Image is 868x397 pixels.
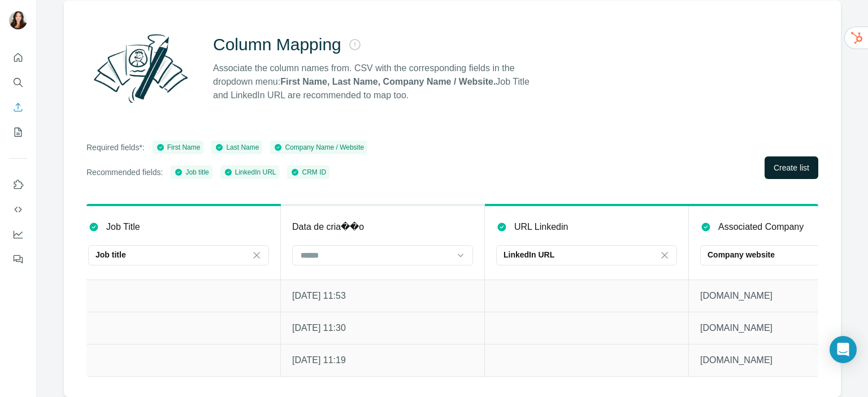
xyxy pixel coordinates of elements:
p: Associated Company [718,220,804,234]
button: Quick start [9,47,27,68]
div: CRM ID [290,167,326,177]
span: Create list [774,162,809,173]
div: Open Intercom Messenger [830,336,857,363]
p: LinkedIn URL [504,249,554,260]
button: Dashboard [9,224,27,245]
button: Use Surfe API [9,199,27,220]
div: Last Name [215,142,259,152]
h2: Column Mapping [213,34,341,55]
button: Create list [765,156,818,179]
p: Company website [708,249,775,260]
p: Recommended fields: [86,167,163,178]
p: Job Title [106,220,140,234]
strong: First Name, Last Name, Company Name / Website. [280,77,496,86]
p: [DATE] 11:19 [292,354,473,367]
button: My lists [9,122,27,142]
p: Data de cria��o [292,220,364,234]
img: Avatar [9,11,27,29]
img: Surfe Illustration - Column Mapping [86,28,195,109]
p: Job title [96,249,126,260]
button: Use Surfe on LinkedIn [9,174,27,195]
p: Required fields*: [86,142,145,153]
p: [DATE] 11:30 [292,321,473,335]
div: Company Name / Website [274,142,364,152]
p: [DATE] 11:53 [292,289,473,303]
div: First Name [156,142,201,152]
p: URL Linkedin [514,220,568,234]
button: Search [9,72,27,93]
div: LinkedIn URL [224,167,276,177]
div: Job title [174,167,209,177]
button: Enrich CSV [9,97,27,117]
p: Associate the column names from. CSV with the corresponding fields in the dropdown menu: Job Titl... [213,62,540,102]
button: Feedback [9,249,27,269]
